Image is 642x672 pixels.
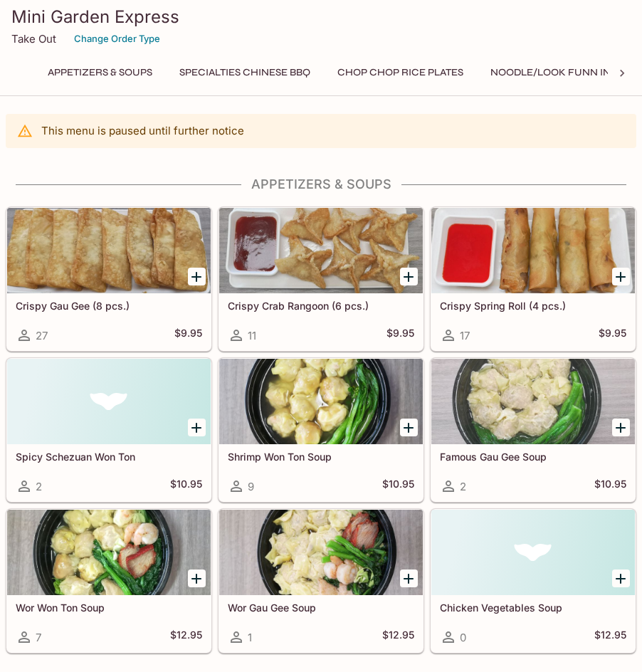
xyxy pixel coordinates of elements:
[170,478,202,495] h5: $10.95
[219,207,423,351] a: Crispy Crab Rangoon (6 pcs.)11$9.95
[16,451,202,463] h5: Spicy Schezuan Won Ton
[431,509,636,653] a: Chicken Vegetables Soup0$12.95
[460,631,466,644] span: 0
[248,329,256,342] span: 11
[382,478,414,495] h5: $10.95
[440,451,626,463] h5: Famous Gau Gee Soup
[594,629,626,646] h5: $12.95
[431,208,635,293] div: Crispy Spring Roll (4 pcs.)
[612,569,630,587] button: Add Chicken Vegetables Soup
[6,177,636,192] h4: Appetizers & Soups
[248,631,252,644] span: 1
[7,359,211,444] div: Spicy Schezuan Won Ton
[400,569,418,587] button: Add Wor Gau Gee Soup
[36,631,41,644] span: 7
[11,6,631,28] h3: Mini Garden Express
[41,124,244,137] p: This menu is paused until further notice
[7,208,211,293] div: Crispy Gau Gee (8 pcs.)
[188,268,206,285] button: Add Crispy Gau Gee (8 pcs.)
[16,300,202,312] h5: Crispy Gau Gee (8 pcs.)
[440,300,626,312] h5: Crispy Spring Roll (4 pcs.)
[36,480,42,493] span: 2
[386,327,414,344] h5: $9.95
[612,268,630,285] button: Add Crispy Spring Roll (4 pcs.)
[170,629,202,646] h5: $12.95
[400,419,418,436] button: Add Shrimp Won Ton Soup
[440,602,626,614] h5: Chicken Vegetables Soup
[6,358,211,502] a: Spicy Schezuan Won Ton2$10.95
[219,359,423,444] div: Shrimp Won Ton Soup
[188,569,206,587] button: Add Wor Won Ton Soup
[36,329,48,342] span: 27
[6,207,211,351] a: Crispy Gau Gee (8 pcs.)27$9.95
[228,300,414,312] h5: Crispy Crab Rangoon (6 pcs.)
[219,510,423,595] div: Wor Gau Gee Soup
[11,32,56,46] p: Take Out
[6,509,211,653] a: Wor Won Ton Soup7$12.95
[188,419,206,436] button: Add Spicy Schezuan Won Ton
[431,510,635,595] div: Chicken Vegetables Soup
[68,28,167,50] button: Change Order Type
[16,602,202,614] h5: Wor Won Ton Soup
[594,478,626,495] h5: $10.95
[460,329,470,342] span: 17
[172,63,318,83] button: Specialties Chinese BBQ
[228,602,414,614] h5: Wor Gau Gee Soup
[219,208,423,293] div: Crispy Crab Rangoon (6 pcs.)
[431,207,636,351] a: Crispy Spring Roll (4 pcs.)17$9.95
[382,629,414,646] h5: $12.95
[431,359,635,444] div: Famous Gau Gee Soup
[174,327,202,344] h5: $9.95
[7,510,211,595] div: Wor Won Ton Soup
[40,63,160,83] button: Appetizers & Soups
[228,451,414,463] h5: Shrimp Won Ton Soup
[400,268,418,285] button: Add Crispy Crab Rangoon (6 pcs.)
[330,63,471,83] button: Chop Chop Rice Plates
[219,358,423,502] a: Shrimp Won Ton Soup9$10.95
[460,480,466,493] span: 2
[599,327,626,344] h5: $9.95
[612,419,630,436] button: Add Famous Gau Gee Soup
[219,509,423,653] a: Wor Gau Gee Soup1$12.95
[248,480,254,493] span: 9
[431,358,636,502] a: Famous Gau Gee Soup2$10.95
